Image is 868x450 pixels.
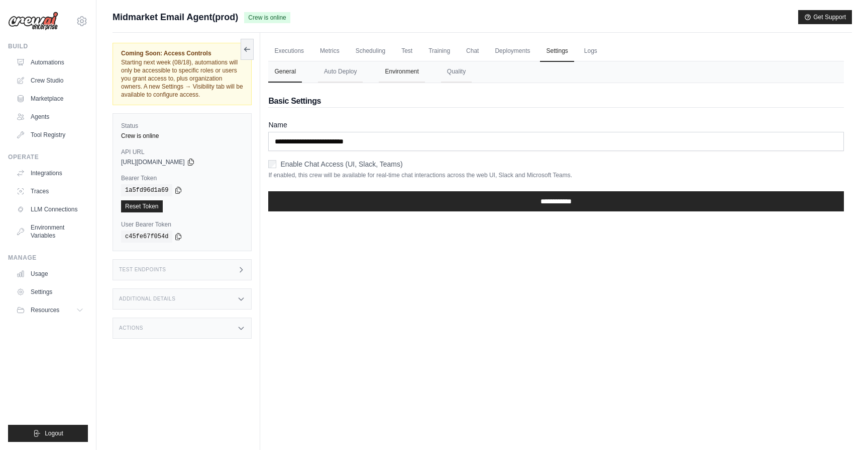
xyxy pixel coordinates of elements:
[268,171,844,179] p: If enabled, this crew will be available for real-time chat interactions across the web UI, Slack ...
[12,219,88,244] a: Environment Variables
[8,425,88,442] button: Logout
[540,41,574,62] a: Settings
[12,266,88,282] a: Usage
[12,54,88,70] a: Automations
[422,41,456,62] a: Training
[8,153,88,161] div: Operate
[45,429,63,437] span: Logout
[121,158,185,166] span: [URL][DOMAIN_NAME]
[8,12,58,31] img: Logo
[119,267,166,273] h3: Test Endpoints
[12,183,88,199] a: Traces
[12,72,88,89] a: Crew Studio
[268,61,302,83] button: General
[113,10,238,24] span: Midmarket Email Agent(prod)
[119,325,143,331] h3: Actions
[8,42,88,50] div: Build
[318,61,363,83] button: Auto Deploy
[12,284,88,300] a: Settings
[268,41,310,62] a: Executions
[121,174,243,182] label: Bearer Token
[119,296,175,302] h3: Additional Details
[12,109,88,125] a: Agents
[121,132,243,140] div: Crew is online
[31,306,59,314] span: Resources
[379,61,424,83] button: Environment
[121,49,243,57] span: Coming Soon: Access Controls
[121,184,172,196] code: 1a5fd96d1a69
[12,165,88,181] a: Integrations
[280,159,402,169] label: Enable Chat Access (UI, Slack, Teams)
[244,12,290,23] span: Crew is online
[441,61,472,83] button: Quality
[12,302,88,318] button: Resources
[121,59,243,98] span: Starting next week (08/18), automations will only be accessible to specific roles or users you gr...
[268,95,844,107] h2: Basic Settings
[268,120,844,130] label: Name
[489,41,536,62] a: Deployments
[12,91,88,107] a: Marketplace
[395,41,418,62] a: Test
[121,200,163,212] a: Reset Token
[121,122,243,130] label: Status
[268,61,844,83] nav: Tabs
[8,254,88,262] div: Manage
[350,41,391,62] a: Scheduling
[121,148,243,156] label: API URL
[818,402,868,450] iframe: Chat Widget
[314,41,346,62] a: Metrics
[121,231,172,243] code: c45fe67f054d
[121,220,243,229] label: User Bearer Token
[12,201,88,217] a: LLM Connections
[460,41,485,62] a: Chat
[578,41,603,62] a: Logs
[798,10,852,24] button: Get Support
[12,127,88,143] a: Tool Registry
